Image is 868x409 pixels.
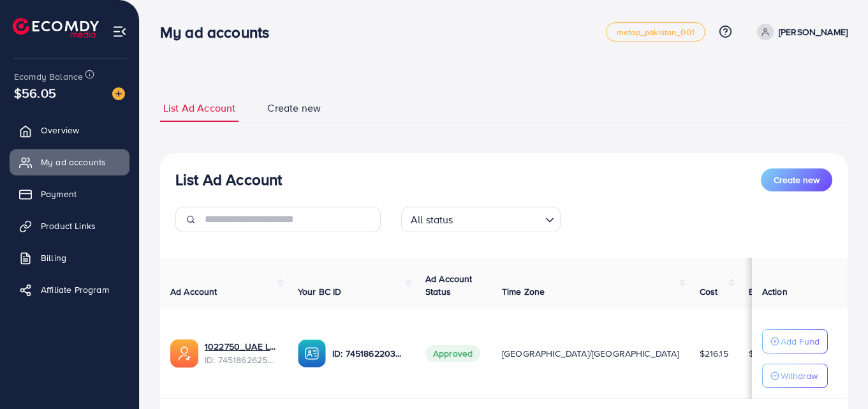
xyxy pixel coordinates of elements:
span: ID: 7451862625392214032 [205,353,277,366]
span: Cost [700,285,718,298]
span: Ad Account [170,285,217,298]
a: Billing [10,245,129,271]
img: image [112,87,125,100]
span: $216.15 [700,347,728,360]
span: Billing [41,251,66,264]
a: My ad accounts [10,149,129,175]
span: Overview [41,124,79,137]
span: Your BC ID [298,285,342,298]
span: Approved [425,345,480,362]
div: <span class='underline'>1022750_UAE LAUNCH_1735021981802</span></br>7451862625392214032 [205,340,277,366]
h3: List Ad Account [175,170,282,189]
span: Ecomdy Balance [14,70,83,83]
span: Product Links [41,219,96,232]
img: ic-ads-acc.e4c84228.svg [170,339,198,368]
span: All status [408,211,456,229]
a: Overview [10,117,129,143]
span: Affiliate Program [41,283,109,296]
a: metap_pakistan_001 [606,22,705,41]
p: [PERSON_NAME] [779,24,848,40]
p: Withdraw [781,368,818,383]
span: Action [762,285,788,298]
a: [PERSON_NAME] [752,24,848,40]
a: Product Links [10,213,129,239]
button: Withdraw [762,364,828,388]
span: Payment [41,188,77,200]
span: [GEOGRAPHIC_DATA]/[GEOGRAPHIC_DATA] [502,347,679,360]
input: Search for option [457,208,540,229]
span: My ad accounts [41,156,106,168]
img: ic-ba-acc.ded83a64.svg [298,339,326,368]
a: 1022750_UAE LAUNCH_1735021981802 [205,340,277,353]
a: Affiliate Program [10,277,129,302]
span: $56.05 [14,84,56,102]
button: Create new [761,168,832,191]
p: Add Fund [781,334,820,349]
span: Create new [267,101,321,115]
div: Search for option [401,207,561,232]
span: List Ad Account [163,101,235,115]
p: ID: 7451862203302494225 [332,346,405,361]
img: menu [112,24,127,39]
img: logo [13,18,99,38]
span: metap_pakistan_001 [617,28,695,36]
button: Add Fund [762,329,828,353]
span: Create new [774,174,820,186]
a: Payment [10,181,129,207]
span: Ad Account Status [425,272,473,298]
span: Time Zone [502,285,545,298]
h3: My ad accounts [160,23,279,41]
